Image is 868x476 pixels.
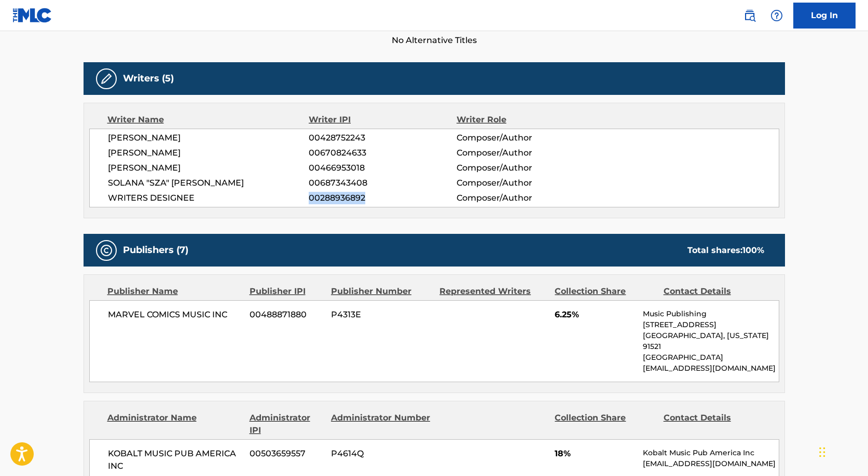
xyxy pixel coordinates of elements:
[555,412,655,437] div: Collection Share
[457,147,591,159] span: Composer/Author
[108,147,309,159] span: [PERSON_NAME]
[819,437,825,468] div: Drag
[108,192,309,204] span: WRITERS DESIGNEE
[331,285,432,298] div: Publisher Number
[250,309,323,321] span: 00488871880
[643,352,778,363] p: [GEOGRAPHIC_DATA]
[108,177,309,189] span: SOLANA "SZA" [PERSON_NAME]
[457,132,591,144] span: Composer/Author
[108,447,242,472] span: KOBALT MUSIC PUB AMERICA INC
[643,309,778,319] p: Music Publishing
[457,162,591,174] span: Composer/Author
[816,426,868,476] iframe: Chat Widget
[107,412,242,437] div: Administrator Name
[108,132,309,144] span: [PERSON_NAME]
[555,285,655,298] div: Collection Share
[664,285,764,298] div: Contact Details
[457,114,591,126] div: Writer Role
[743,9,756,22] img: search
[309,162,456,174] span: 00466953018
[687,244,764,257] div: Total shares:
[309,192,456,204] span: 00288936892
[793,3,856,29] a: Log In
[107,114,309,126] div: Writer Name
[108,309,242,321] span: MARVEL COMICS MUSIC INC
[309,147,456,159] span: 00670824633
[555,309,635,321] span: 6.25%
[742,245,764,255] span: 100 %
[309,114,457,126] div: Writer IPI
[643,447,778,458] p: Kobalt Music Pub America Inc
[107,285,242,298] div: Publisher Name
[457,192,591,204] span: Composer/Author
[555,447,635,460] span: 18%
[250,412,323,437] div: Administrator IPI
[770,9,783,22] img: help
[457,177,591,189] span: Composer/Author
[123,244,188,256] h5: Publishers (7)
[12,8,52,23] img: MLC Logo
[250,285,323,298] div: Publisher IPI
[100,244,113,257] img: Publishers
[439,285,547,298] div: Represented Writers
[123,73,174,85] h5: Writers (5)
[250,447,323,460] span: 00503659557
[84,34,785,47] span: No Alternative Titles
[643,458,778,469] p: [EMAIL_ADDRESS][DOMAIN_NAME]
[100,73,113,85] img: Writers
[108,162,309,174] span: [PERSON_NAME]
[309,177,456,189] span: 00687343408
[643,330,778,352] p: [GEOGRAPHIC_DATA], [US_STATE] 91521
[309,132,456,144] span: 00428752243
[664,412,764,437] div: Contact Details
[331,447,432,460] span: P4614Q
[643,363,778,374] p: [EMAIL_ADDRESS][DOMAIN_NAME]
[643,319,778,330] p: [STREET_ADDRESS]
[331,412,432,437] div: Administrator Number
[766,5,787,26] div: Help
[331,309,432,321] span: P4313E
[739,5,760,26] a: Public Search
